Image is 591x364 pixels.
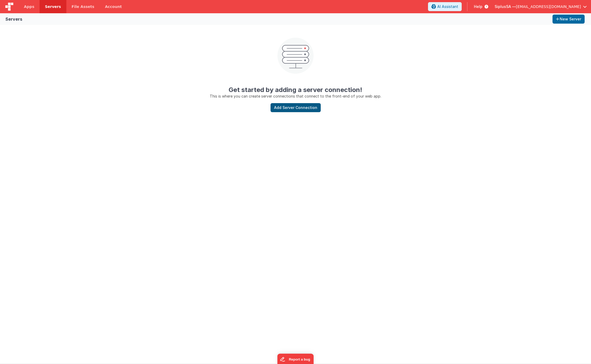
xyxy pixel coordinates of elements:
span: AI Assistant [437,4,458,9]
p: This is where you can create server connections that connect to the front-end of your web app. [201,93,390,99]
img: serverempty.png [277,38,314,74]
button: SiplusSA — [EMAIL_ADDRESS][DOMAIN_NAME] [495,4,587,9]
button: Add Server Connection [271,103,321,112]
strong: Get started by adding a server connection! [229,86,362,94]
span: Servers [45,4,61,9]
div: Servers [5,16,22,22]
span: Help [474,4,482,9]
span: File Assets [72,4,95,9]
span: Apps [24,4,34,9]
span: SiplusSA — [495,4,516,9]
span: [EMAIL_ADDRESS][DOMAIN_NAME] [516,4,581,9]
button: New Server [553,15,585,24]
button: AI Assistant [428,2,462,11]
